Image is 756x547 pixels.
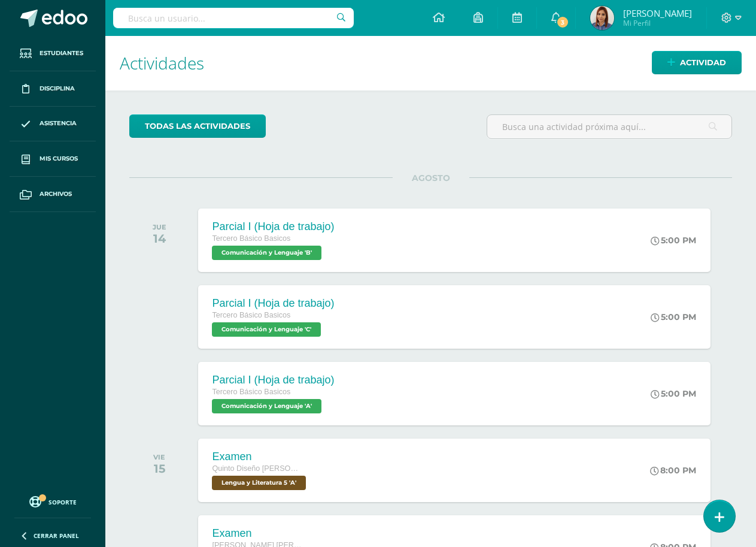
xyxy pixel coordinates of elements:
[40,49,83,58] span: Estudiantes
[113,8,354,28] input: Busca un usuario...
[40,189,72,199] span: Archivos
[680,52,726,74] span: Actividad
[487,115,731,138] input: Busca una actividad próxima aquí...
[651,388,696,399] div: 5:00 PM
[212,234,290,243] span: Tercero Básico Basicos
[212,464,302,473] span: Quinto Diseño [PERSON_NAME]. C.C.L.L. en Diseño
[212,246,321,260] span: Comunicación y Lenguaje 'B'
[10,36,96,71] a: Estudiantes
[40,119,77,128] span: Asistencia
[650,465,696,476] div: 8:00 PM
[212,322,321,337] span: Comunicación y Lenguaje 'C'
[212,399,321,413] span: Comunicación y Lenguaje 'A'
[651,235,696,246] div: 5:00 PM
[590,6,614,30] img: d0f26e503699a9c74c6a7edf9e2c6eeb.png
[623,7,692,19] span: [PERSON_NAME]
[48,498,77,506] span: Soporte
[212,297,334,310] div: Parcial I (Hoja de trabajo)
[212,388,290,396] span: Tercero Básico Basicos
[652,51,742,74] a: Actividad
[129,114,266,138] a: todas las Actividades
[651,312,696,322] div: 5:00 PM
[40,154,78,164] span: Mis cursos
[10,71,96,107] a: Disciplina
[212,476,306,490] span: Lengua y Literatura 5 'A'
[120,36,742,90] h1: Actividades
[212,311,290,319] span: Tercero Básico Basicos
[556,16,569,29] span: 3
[153,231,166,246] div: 14
[14,493,91,509] a: Soporte
[10,107,96,142] a: Asistencia
[34,531,79,540] span: Cerrar panel
[212,451,309,463] div: Examen
[212,374,334,386] div: Parcial I (Hoja de trabajo)
[393,173,469,183] span: AGOSTO
[10,141,96,177] a: Mis cursos
[40,84,75,93] span: Disciplina
[212,527,309,540] div: Examen
[153,223,166,231] div: JUE
[623,18,692,28] span: Mi Perfil
[10,177,96,212] a: Archivos
[153,461,165,476] div: 15
[153,453,165,461] div: VIE
[212,220,334,233] div: Parcial I (Hoja de trabajo)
